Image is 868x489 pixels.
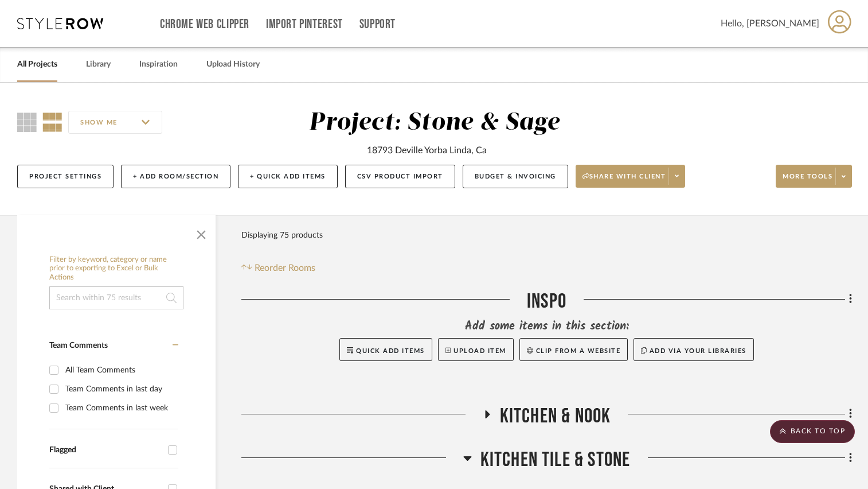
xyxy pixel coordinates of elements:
span: Hello, [PERSON_NAME] [721,17,819,30]
button: More tools [776,165,852,188]
scroll-to-top-button: BACK TO TOP [770,420,855,443]
a: Import Pinterest [266,20,343,29]
a: All Projects [17,57,57,72]
a: Library [86,57,111,72]
div: Flagged [49,445,162,455]
button: Budget & Invoicing [463,165,568,188]
button: Share with client [576,165,686,188]
div: Project: Stone & Sage [309,111,560,135]
span: Kitchen & Nook [500,404,611,429]
input: Search within 75 results [49,286,183,309]
button: + Add Room/Section [121,165,230,188]
button: CSV Product Import [345,165,455,188]
span: Team Comments [49,341,108,350]
button: + Quick Add Items [238,165,338,188]
button: Reorder Rooms [241,261,315,275]
h6: Filter by keyword, category or name prior to exporting to Excel or Bulk Actions [49,255,183,282]
button: Quick Add Items [339,338,432,361]
button: Clip from a website [519,338,628,361]
button: Add via your libraries [634,338,754,361]
span: Reorder Rooms [255,261,315,275]
button: Close [190,221,213,244]
span: More tools [783,172,832,189]
div: Displaying 75 products [241,224,323,247]
div: Team Comments in last day [65,380,175,398]
span: Quick Add Items [356,348,425,354]
div: Add some items in this section: [241,319,852,335]
a: Upload History [206,57,260,72]
span: Kitchen Tile & Stone [480,448,631,472]
div: 18793 Deville Yorba Linda, Ca [367,143,487,157]
div: Team Comments in last week [65,399,175,417]
a: Inspiration [139,57,178,72]
a: Chrome Web Clipper [160,20,249,29]
div: All Team Comments [65,361,175,379]
span: Share with client [582,172,666,189]
button: Project Settings [17,165,114,188]
a: Support [359,20,396,29]
button: Upload Item [438,338,514,361]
